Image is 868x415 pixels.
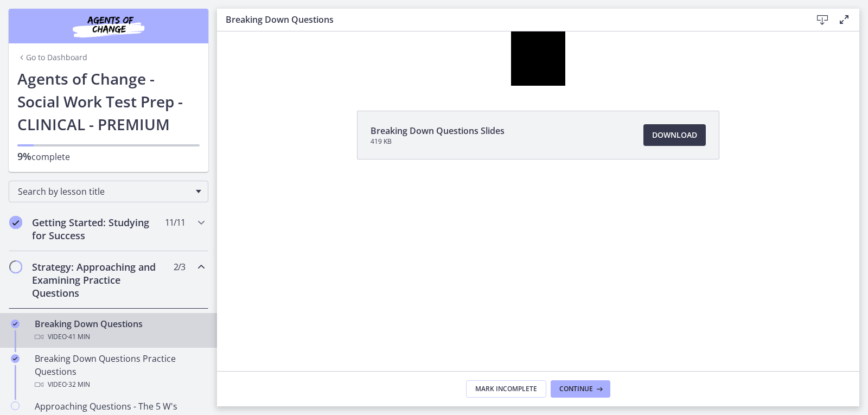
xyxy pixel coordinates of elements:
span: Search by lesson title [18,186,190,197]
span: Download [652,129,697,142]
div: Breaking Down Questions [35,317,204,343]
span: Mark Incomplete [475,385,537,393]
h2: Getting Started: Studying for Success [32,216,164,242]
span: Breaking Down Questions Slides [371,124,505,137]
i: Completed [11,320,20,328]
div: Video [35,378,204,391]
span: · 41 min [67,330,90,343]
a: Download [643,124,706,146]
img: Agents of Change [43,13,174,39]
div: Video [35,330,204,343]
button: Mark Incomplete [466,380,546,398]
span: Continue [559,385,593,393]
h3: Breaking Down Questions [226,13,794,26]
h2: Strategy: Approaching and Examining Practice Questions [32,260,164,299]
span: 2 / 3 [174,260,185,273]
button: Continue [551,380,610,398]
span: 419 KB [371,137,505,146]
h1: Agents of Change - Social Work Test Prep - CLINICAL - PREMIUM [17,67,200,136]
div: Search by lesson title [9,181,208,202]
span: 11 / 11 [165,216,185,229]
div: Breaking Down Questions Practice Questions [35,352,204,391]
p: complete [17,150,200,163]
a: Go to Dashboard [17,52,87,63]
i: Completed [11,354,20,363]
span: 9% [17,150,31,163]
i: Completed [9,216,22,229]
iframe: Video Lesson [217,31,859,86]
span: · 32 min [67,378,90,391]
